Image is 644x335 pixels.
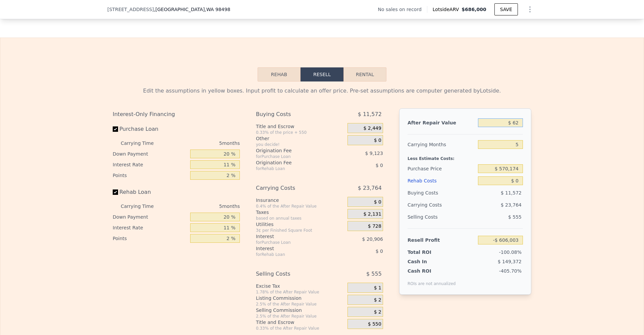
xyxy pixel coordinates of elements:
[408,117,475,129] div: After Repair Value
[256,319,345,326] div: Title and Escrow
[256,228,345,233] div: 3¢ per Finished Square Foot
[301,67,343,81] button: Resell
[376,163,383,168] span: $ 0
[256,135,345,142] div: Other
[523,3,537,16] button: Show Options
[256,147,331,154] div: Origination Fee
[408,211,475,223] div: Selling Costs
[368,321,381,327] span: $ 550
[256,108,331,120] div: Buying Costs
[362,236,383,242] span: $ 20,906
[256,295,345,301] div: Listing Commission
[113,212,187,222] div: Down Payment
[256,233,331,240] div: Interest
[256,268,331,280] div: Selling Costs
[408,249,449,256] div: Total ROI
[113,149,187,159] div: Down Payment
[408,258,449,265] div: Cash In
[256,142,345,147] div: you decide!
[107,6,154,13] span: [STREET_ADDRESS]
[374,309,381,315] span: $ 2
[256,289,345,295] div: 1.78% of the After Repair Value
[462,7,486,12] span: $686,000
[256,314,345,319] div: 2.5% of the After Repair Value
[408,199,449,211] div: Carrying Costs
[113,123,187,135] label: Purchase Loan
[433,6,462,13] span: Lotside ARV
[113,159,187,170] div: Interest Rate
[508,214,522,220] span: $ 555
[256,159,331,166] div: Origination Fee
[365,151,383,156] span: $ 9,123
[374,297,381,303] span: $ 2
[374,285,381,291] span: $ 1
[363,125,381,131] span: $ 2,449
[501,202,522,208] span: $ 23,764
[363,211,381,217] span: $ 2,131
[408,151,523,163] div: Less Estimate Costs:
[113,87,531,95] div: Edit the assumptions in yellow boxes. Input profit to calculate an offer price. Pre-set assumptio...
[113,126,118,132] input: Purchase Loan
[256,221,345,228] div: Utilities
[121,138,164,149] div: Carrying Time
[408,138,475,151] div: Carrying Months
[408,163,475,175] div: Purchase Price
[256,123,345,130] div: Title and Escrow
[358,182,382,194] span: $ 23,764
[256,240,331,245] div: for Purchase Loan
[113,189,118,195] input: Rehab Loan
[501,190,522,196] span: $ 11,572
[374,137,381,144] span: $ 0
[499,268,522,274] span: -405.70%
[256,307,345,314] div: Selling Commission
[408,268,456,274] div: Cash ROI
[205,7,230,12] span: , WA 98498
[408,274,456,286] div: ROIs are not annualized
[113,170,187,181] div: Points
[113,233,187,244] div: Points
[408,234,475,246] div: Resell Profit
[256,216,345,221] div: based on annual taxes
[358,108,382,120] span: $ 11,572
[366,268,382,280] span: $ 555
[256,182,331,194] div: Carrying Costs
[494,3,518,15] button: SAVE
[408,187,475,199] div: Buying Costs
[408,175,475,187] div: Rehab Costs
[121,201,164,212] div: Carrying Time
[376,248,383,254] span: $ 0
[256,283,345,289] div: Excise Tax
[167,138,240,149] div: 5 months
[113,186,187,198] label: Rehab Loan
[374,199,381,205] span: $ 0
[256,166,331,171] div: for Rehab Loan
[343,67,386,81] button: Rental
[256,209,345,216] div: Taxes
[113,222,187,233] div: Interest Rate
[256,326,345,331] div: 0.33% of the After Repair Value
[167,201,240,212] div: 5 months
[499,249,522,255] span: -100.08%
[256,301,345,307] div: 2.5% of the After Repair Value
[256,154,331,159] div: for Purchase Loan
[498,259,522,264] span: $ 149,372
[154,6,230,13] span: , [GEOGRAPHIC_DATA]
[256,130,345,135] div: 0.33% of the price + 550
[256,252,331,257] div: for Rehab Loan
[256,204,345,209] div: 0.4% of the After Repair Value
[113,108,240,120] div: Interest-Only Financing
[256,197,345,204] div: Insurance
[256,245,331,252] div: Interest
[378,6,427,13] div: No sales on record
[258,67,301,81] button: Rehab
[368,223,381,229] span: $ 728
